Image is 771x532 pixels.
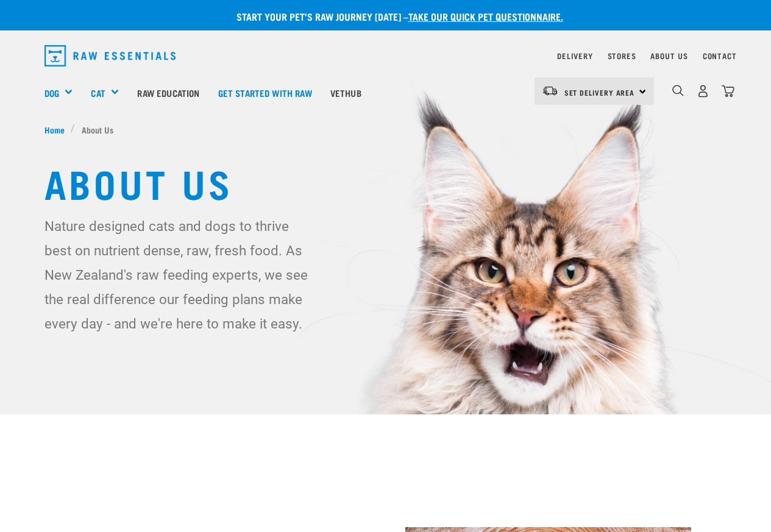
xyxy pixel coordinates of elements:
nav: dropdown navigation [35,40,737,71]
a: Dog [44,86,59,100]
img: home-icon-1@2x.png [672,85,684,96]
a: take our quick pet questionnaire. [408,13,563,19]
img: van-moving.png [542,85,558,96]
a: Delivery [557,54,592,58]
img: Raw Essentials Logo [44,45,176,66]
p: Nature designed cats and dogs to thrive best on nutrient dense, raw, fresh food. As New Zealand's... [44,214,318,336]
span: Set Delivery Area [564,90,635,94]
img: user.png [697,85,709,98]
a: Stores [608,54,636,58]
a: Get started with Raw [209,68,321,117]
a: About Us [650,54,688,58]
span: Home [44,123,65,136]
a: Cat [91,86,105,100]
a: Vethub [321,68,371,117]
a: Contact [703,54,737,58]
nav: breadcrumbs [44,123,727,136]
a: Home [44,123,71,136]
img: home-icon@2x.png [722,85,734,98]
a: Raw Education [128,68,208,117]
h1: About Us [44,160,727,204]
